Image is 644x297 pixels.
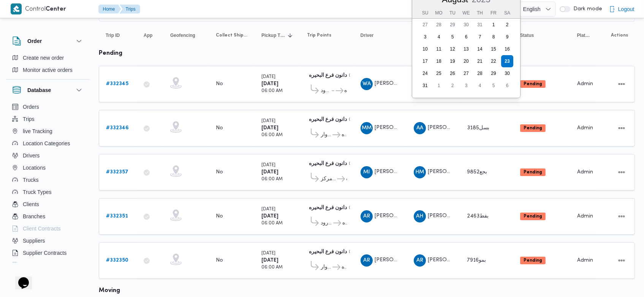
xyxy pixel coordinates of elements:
[363,210,370,222] span: AR
[460,31,472,43] div: day-6
[414,166,426,178] div: Hamid Muhammad Hamid Alshrqaoi
[6,101,90,265] div: Database
[487,31,500,43] div: day-8
[487,19,500,31] div: day-1
[349,206,369,210] small: 02:02 PM
[433,55,445,67] div: day-18
[433,19,445,31] div: day-28
[23,248,66,257] span: Supplier Contracts
[23,151,40,160] span: Drivers
[361,254,373,267] div: Amaro Rajab Abadalamunam Muhammad Alshrqaoi
[9,125,87,137] button: live Tracking
[9,64,87,76] button: Monitor active orders
[433,8,445,18] div: Mo
[23,53,64,62] span: Create new order
[428,169,516,174] span: [PERSON_NAME] [PERSON_NAME]
[9,222,87,235] button: Client Contracts
[27,86,51,95] h3: Database
[419,79,431,92] div: day-31
[261,119,275,123] small: [DATE]
[428,257,516,262] span: [PERSON_NAME] [PERSON_NAME]
[261,170,278,175] b: [DATE]
[501,43,513,55] div: day-16
[474,31,486,43] div: day-7
[418,19,514,92] div: month-2025-08
[261,89,283,93] small: 06:00 AM
[106,79,128,89] a: #332345
[361,210,373,222] div: Abadaljlail Rad Muhammad Abadalsalhain
[362,122,372,134] span: MM
[375,213,463,218] span: [PERSON_NAME] [PERSON_NAME]
[106,168,128,177] a: #332357
[433,31,445,43] div: day-4
[216,81,223,87] div: No
[577,125,593,130] span: Admin
[460,55,472,67] div: day-20
[321,86,331,95] span: مركز إيتاى البارود
[577,214,593,219] span: Admin
[524,170,542,175] b: Pending
[345,86,347,95] span: دانون فرع البحيره
[419,8,431,18] div: Su
[501,8,513,18] div: Sa
[616,166,628,178] button: Actions
[106,256,128,265] a: #332350
[524,214,542,219] b: Pending
[446,55,459,67] div: day-19
[23,163,46,172] span: Locations
[261,251,275,256] small: [DATE]
[216,169,223,176] div: No
[309,161,347,166] b: دانون فرع البحيره
[99,288,120,294] b: moving
[11,3,22,14] img: X8yXhbKr1z7QwAAAABJRU5ErkJggg==
[309,73,347,78] b: دانون فرع البحيره
[361,78,373,90] div: Wlaid Ahmad Mahmood Alamsairi
[616,254,628,267] button: Actions
[9,259,87,271] button: Devices
[501,79,513,92] div: day-6
[487,79,500,92] div: day-5
[611,32,628,38] span: Actions
[361,166,373,178] div: Mustfi Isamaail Abadalghni Isamaail Khalf
[8,267,32,289] iframe: chat widget
[419,19,431,31] div: day-27
[520,32,534,38] span: Status
[46,6,66,12] b: Center
[433,43,445,55] div: day-11
[307,32,331,38] span: Trip Points
[433,67,445,79] div: day-25
[9,247,87,259] button: Supplier Contracts
[216,32,248,38] span: Collect Shipment Amounts
[349,74,369,78] small: 02:02 PM
[9,101,87,113] button: Orders
[9,137,87,149] button: Location Categories
[261,207,275,211] small: [DATE]
[261,75,275,79] small: [DATE]
[23,127,52,136] span: live Tracking
[474,43,486,55] div: day-14
[261,177,283,181] small: 06:00 AM
[261,163,275,167] small: [DATE]
[261,133,283,137] small: 06:00 AM
[501,67,513,79] div: day-30
[321,263,331,272] span: قسم كفرالدوار
[106,212,128,221] a: #332351
[144,32,152,38] span: App
[12,37,84,46] button: Order
[415,166,424,178] span: HM
[487,43,500,55] div: day-15
[487,8,500,18] div: Fr
[501,55,513,67] div: day-23
[618,5,635,14] span: Logout
[216,125,223,132] div: No
[9,186,87,198] button: Truck Types
[9,210,87,222] button: Branches
[577,81,593,86] span: Admin
[23,139,70,148] span: Location Categories
[309,205,347,210] b: دانون فرع البحيره
[23,65,73,75] span: Monitor active orders
[433,79,445,92] div: day-1
[9,149,87,162] button: Drivers
[349,118,369,122] small: 02:02 PM
[375,169,463,174] span: [PERSON_NAME] [PERSON_NAME]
